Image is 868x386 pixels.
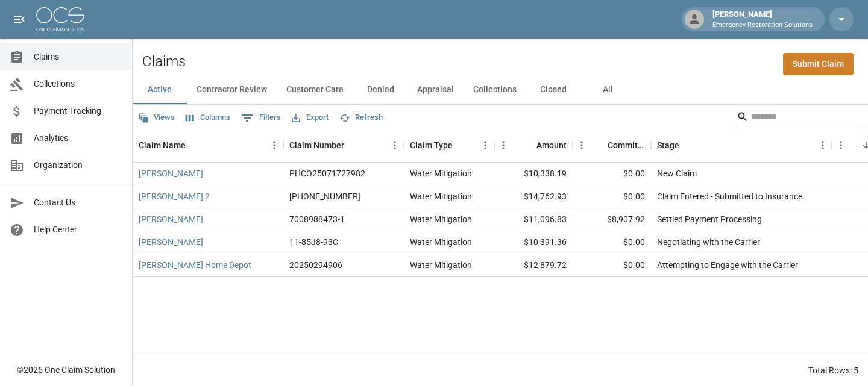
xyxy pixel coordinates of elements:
button: Menu [832,136,850,154]
div: Claim Type [404,128,494,162]
div: Stage [657,128,679,162]
div: $0.00 [573,231,651,254]
h2: Claims [142,53,186,70]
p: Emergency Restoration Solutions [712,20,813,31]
a: [PERSON_NAME] Home Depot [139,259,251,271]
button: open drawer [7,7,31,31]
div: Water Mitigation [410,190,472,202]
button: Views [135,108,178,127]
div: Claim Name [133,128,283,162]
span: Payment Tracking [34,105,122,117]
button: Closed [526,75,580,104]
div: Amount [494,128,573,162]
div: © 2025 One Claim Solution [17,364,115,376]
button: Menu [573,136,591,154]
button: Customer Care [277,75,353,104]
div: Water Mitigation [410,236,472,248]
button: Menu [265,136,283,154]
div: $14,762.93 [494,185,573,208]
div: 300-0410183-2025 [289,190,360,202]
div: $0.00 [573,163,651,185]
div: New Claim [657,167,697,179]
a: [PERSON_NAME] 2 [139,190,210,202]
div: $12,879.72 [494,254,573,277]
span: Collections [34,78,122,90]
button: Sort [344,137,361,154]
div: Committed Amount [608,128,645,162]
button: Menu [476,136,494,154]
button: Collections [464,75,526,104]
div: $10,391.36 [494,231,573,254]
a: [PERSON_NAME] [139,213,203,225]
a: Submit Claim [783,53,854,75]
div: dynamic tabs [133,75,868,104]
div: Committed Amount [573,128,651,162]
div: $0.00 [573,254,651,277]
div: Claim Name [139,128,186,162]
button: Denied [353,75,407,104]
div: Total Rows: 5 [808,364,858,376]
div: Stage [651,128,832,162]
button: Menu [386,136,404,154]
div: Water Mitigation [410,167,472,179]
button: Refresh [336,108,386,127]
div: Claim Entered - Submitted to Insurance [657,190,802,202]
div: Search [737,107,866,129]
img: ocs-logo-white-transparent.png [36,7,84,31]
a: [PERSON_NAME] [139,167,203,179]
span: Help Center [34,223,122,236]
button: Appraisal [407,75,464,104]
div: Water Mitigation [410,259,472,271]
button: Select columns [183,108,233,127]
button: Show filters [238,108,284,128]
div: $0.00 [573,185,651,208]
button: Menu [494,136,512,154]
div: 11-85J8-93C [289,236,338,248]
button: Menu [814,136,832,154]
div: PHCO25071727982 [289,167,365,179]
span: Organization [34,159,122,172]
div: Attempting to Engage with the Carrier [657,259,798,271]
button: Export [289,108,332,127]
div: Amount [536,128,567,162]
button: Active [133,75,187,104]
button: Contractor Review [187,75,277,104]
div: Claim Number [283,128,404,162]
div: 7008988473-1 [289,213,345,225]
div: [PERSON_NAME] [708,8,817,30]
div: Negotiating with the Carrier [657,236,760,248]
div: Settled Payment Processing [657,213,762,225]
a: [PERSON_NAME] [139,236,203,248]
button: Sort [186,137,203,154]
div: 20250294906 [289,259,342,271]
span: Claims [34,51,122,63]
div: $8,907.92 [573,208,651,231]
button: Sort [453,137,470,154]
span: Analytics [34,132,122,145]
button: Sort [679,137,696,154]
div: Claim Type [410,128,453,162]
button: All [580,75,635,104]
span: Contact Us [34,196,122,209]
div: $11,096.83 [494,208,573,231]
div: $10,338.19 [494,163,573,185]
button: Sort [520,137,536,154]
div: Water Mitigation [410,213,472,225]
div: Claim Number [289,128,344,162]
button: Sort [591,137,608,154]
